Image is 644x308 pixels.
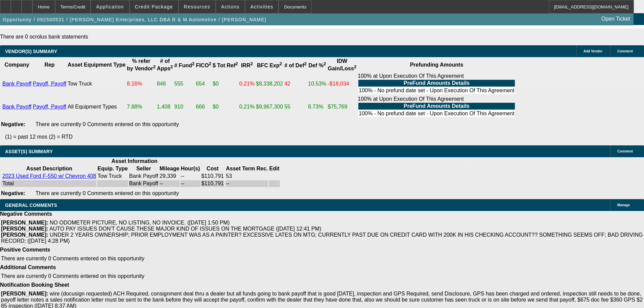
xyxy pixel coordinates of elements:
[1,273,144,279] span: There are currently 0 Comments entered on this opportunity
[2,104,31,110] a: Bank Payoff
[112,158,158,164] b: Asset Information
[96,4,124,9] span: Application
[617,49,633,53] span: Comment
[404,80,470,86] b: PreFund Amounts Details
[68,62,125,68] b: Asset Equipment Type
[269,165,280,172] th: Edit
[358,110,515,117] td: 100% - No prefund date set - Upon Execution Of This Agreement
[126,73,156,95] td: 8.16%
[358,73,515,95] div: 100% at Upon Execution Of This Agreement
[216,0,245,13] button: Actions
[153,64,156,69] sup: 2
[251,4,273,9] span: Activities
[225,173,268,180] td: 53
[1,220,48,226] b: [PERSON_NAME]:
[284,96,307,118] td: 55
[328,73,357,95] td: -$18,034
[2,81,31,87] a: Bank Payoff
[1,226,48,232] b: [PERSON_NAME]:
[304,61,307,66] sup: 2
[225,165,268,172] th: Asset Term Recommendation
[1,121,25,127] b: Negative:
[308,73,327,95] td: 10.53%
[135,4,173,9] span: Credit Package
[157,73,173,95] td: 846
[245,0,279,13] button: Activities
[91,0,129,13] button: Application
[44,62,54,68] b: Rep
[256,96,283,118] td: $9,967,300
[239,73,255,95] td: 0.21%
[284,63,307,68] b: # of Def
[1,256,144,261] span: There are currently 0 Comments entered on this opportunity
[179,0,215,13] button: Resources
[5,134,644,140] p: (1) = past 12 mos (2) = RTD
[35,190,179,196] span: There are currently 0 Comments entered on this opportunity
[50,220,230,226] span: NO ODOMETER PICTURE, NO LISTING, NO INVOICE. ([DATE] 1:50 PM)
[308,96,327,118] td: 8.73%
[5,203,57,208] span: GENERAL COMMENTS
[160,166,180,171] b: Mileage
[328,58,357,71] b: IDW Gain/Loss
[280,61,282,66] sup: 2
[181,166,200,171] b: Hour(s)
[157,96,173,118] td: 1,408
[221,4,240,9] span: Actions
[404,103,470,109] b: PreFund Amounts Details
[126,96,156,118] td: 7.88%
[3,17,266,22] span: Opportunity / 092500531 / [PERSON_NAME] Enterprises, LLC DBA R & M Automotive / [PERSON_NAME]
[174,73,195,95] td: 555
[195,73,212,95] td: 654
[599,13,633,25] a: Open Ticket
[250,61,253,66] sup: 2
[241,63,253,68] b: IRR
[212,73,238,95] td: $0
[328,96,357,118] td: $75,769
[97,165,128,172] th: Equip. Type
[174,63,195,68] b: # Fund
[354,64,356,69] sup: 2
[1,190,25,196] b: Negative:
[583,49,602,53] span: Add Vendor
[1,232,48,238] b: [PERSON_NAME]:
[184,4,210,9] span: Resources
[1,291,48,297] b: [PERSON_NAME]:
[159,173,180,180] td: 29,339
[207,166,219,171] b: Cost
[284,73,307,95] td: 42
[49,226,321,232] span: AUTO PAY ISSUES DON'T CAUSE THESE MAJOR KIND OF ISSUES ON THE MORTGAGE ([DATE] 12:41 PM)
[159,180,180,187] td: --
[67,73,126,95] td: Tow Truck
[127,58,156,71] b: % refer by Vendor
[2,173,96,179] a: 2023 Used Ford F-550 w/ Chevron 408
[410,62,463,68] b: Prefunding Amounts
[2,181,96,187] div: Total
[201,173,224,180] td: $110,791
[170,64,173,69] sup: 2
[5,149,53,154] span: ASSET(S) SUMMARY
[257,63,282,68] b: BFC Exp
[617,203,630,207] span: Manage
[235,61,238,66] sup: 2
[358,96,515,118] div: 100% at Upon Execution Of This Agreement
[256,73,283,95] td: $8,338,202
[26,166,72,171] b: Asset Description
[130,0,178,13] button: Credit Package
[5,49,57,54] span: VENDOR(S) SUMMARY
[324,61,326,66] sup: 2
[239,96,255,118] td: 0.21%
[358,87,515,94] td: 100% - No prefund date set - Upon Execution Of This Agreement
[209,61,211,66] sup: 2
[192,61,194,66] sup: 2
[157,58,173,71] b: # of Apps
[212,96,238,118] td: $0
[225,180,268,187] td: --
[308,63,326,68] b: Def %
[181,173,200,180] td: --
[33,104,66,110] a: Payoff, Payoff
[196,63,211,68] b: FICO
[33,81,66,87] a: Payoff, Payoff
[136,166,151,171] b: Seller
[35,121,179,127] span: There are currently 0 Comments entered on this opportunity
[201,180,224,187] td: $110,791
